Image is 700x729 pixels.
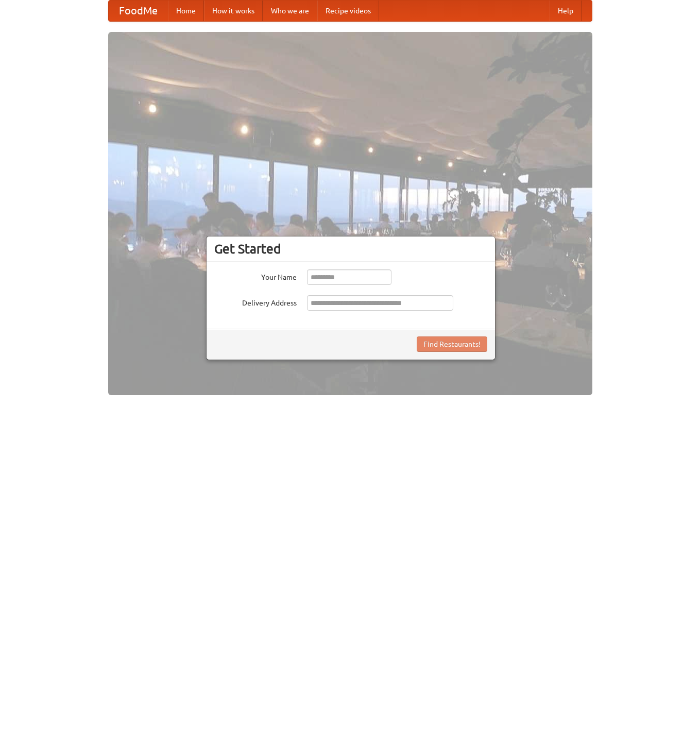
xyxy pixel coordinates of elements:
[550,1,582,21] a: Help
[214,295,297,308] label: Delivery Address
[214,269,297,282] label: Your Name
[109,1,168,21] a: FoodMe
[214,241,487,257] h3: Get Started
[263,1,317,21] a: Who we are
[417,336,487,352] button: Find Restaurants!
[204,1,263,21] a: How it works
[317,1,379,21] a: Recipe videos
[168,1,204,21] a: Home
